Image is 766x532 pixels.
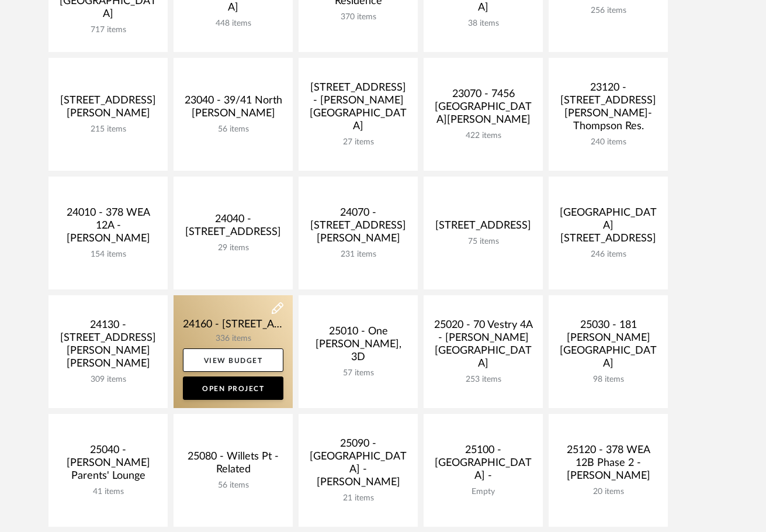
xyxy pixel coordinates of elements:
div: 25030 - 181 [PERSON_NAME][GEOGRAPHIC_DATA] [558,319,658,375]
div: 422 items [433,131,533,141]
div: 75 items [433,237,533,247]
a: View Budget [183,348,283,372]
div: 717 items [58,25,158,35]
div: 29 items [183,243,283,253]
div: 240 items [558,137,658,147]
div: 23040 - 39/41 North [PERSON_NAME] [183,94,283,125]
div: 98 items [558,375,658,385]
div: 25010 - One [PERSON_NAME], 3D [308,325,408,368]
div: 154 items [58,250,158,260]
div: 246 items [558,250,658,260]
div: 231 items [308,250,408,260]
div: 256 items [558,6,658,16]
div: 24130 - [STREET_ADDRESS][PERSON_NAME][PERSON_NAME] [58,319,158,375]
div: 25080 - Willets Pt - Related [183,450,283,481]
div: 20 items [558,487,658,497]
div: 25120 - 378 WEA 12B Phase 2 - [PERSON_NAME] [558,444,658,487]
div: 21 items [308,493,408,503]
div: 25020 - 70 Vestry 4A - [PERSON_NAME][GEOGRAPHIC_DATA] [433,319,533,375]
div: 25100 - [GEOGRAPHIC_DATA] - [433,444,533,487]
div: 23070 - 7456 [GEOGRAPHIC_DATA][PERSON_NAME] [433,88,533,131]
div: 27 items [308,137,408,147]
div: 448 items [183,19,283,29]
div: 56 items [183,481,283,490]
a: Open Project [183,376,283,400]
div: 25090 - [GEOGRAPHIC_DATA] - [PERSON_NAME] [308,437,408,493]
div: 253 items [433,375,533,385]
div: 56 items [183,125,283,134]
div: [STREET_ADDRESS] [433,219,533,237]
div: 41 items [58,487,158,497]
div: [STREET_ADDRESS] - [PERSON_NAME][GEOGRAPHIC_DATA] [308,81,408,137]
div: 24040 - [STREET_ADDRESS] [183,213,283,243]
div: 24070 - [STREET_ADDRESS][PERSON_NAME] [308,206,408,250]
div: 24010 - 378 WEA 12A - [PERSON_NAME] [58,206,158,250]
div: 215 items [58,125,158,134]
div: 57 items [308,368,408,378]
div: 309 items [58,375,158,385]
div: 370 items [308,12,408,22]
div: 23120 - [STREET_ADDRESS][PERSON_NAME]-Thompson Res. [558,81,658,137]
div: [STREET_ADDRESS][PERSON_NAME] [58,94,158,125]
div: [GEOGRAPHIC_DATA][STREET_ADDRESS] [558,206,658,250]
div: 25040 - [PERSON_NAME] Parents' Lounge [58,444,158,487]
div: Empty [433,487,533,497]
div: 38 items [433,19,533,29]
